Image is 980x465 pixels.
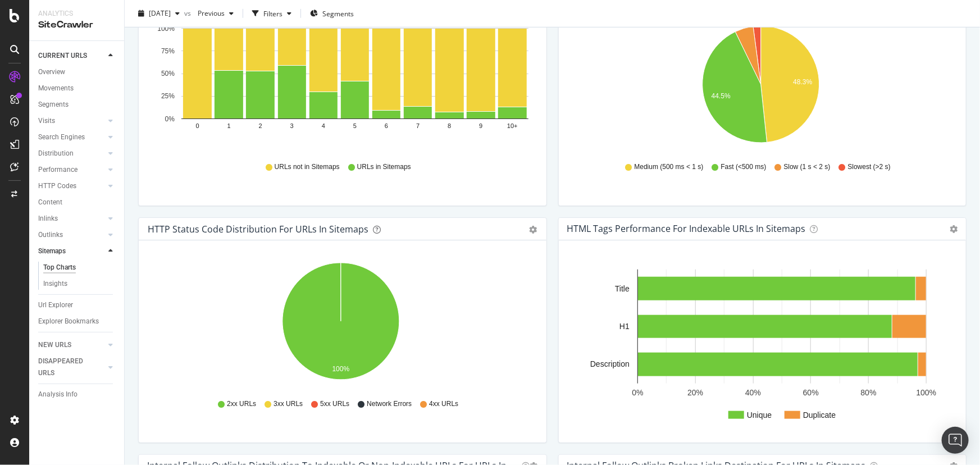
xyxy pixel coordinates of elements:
[635,162,704,172] span: Medium (500 ms < 1 s)
[227,399,256,409] span: 2xx URLs
[259,123,262,130] text: 2
[38,164,78,176] div: Performance
[38,355,105,379] a: DISAPPEARED URLS
[38,19,115,31] div: SiteCrawler
[916,388,936,397] text: 100%
[793,79,812,86] text: 48.3%
[195,123,199,130] text: 0
[38,316,99,327] div: Explorer Bookmarks
[38,9,115,19] div: Analytics
[38,299,116,311] a: Url Explorer
[248,4,296,22] button: Filters
[38,66,116,78] a: Overview
[38,339,105,351] a: NEW URLS
[38,148,74,159] div: Distribution
[193,8,225,18] span: Previous
[507,123,518,130] text: 10+
[38,164,105,176] a: Performance
[429,399,458,409] span: 4xx URLs
[38,245,66,257] div: Sitemaps
[148,258,534,389] svg: A chart.
[38,115,105,127] a: Visits
[747,411,772,420] text: Unique
[43,278,116,290] a: Insights
[803,411,836,420] text: Duplicate
[860,388,876,397] text: 80%
[568,258,954,434] div: A chart.
[38,197,62,208] div: Content
[38,83,116,94] a: Movements
[38,316,116,327] a: Explorer Bookmarks
[38,99,116,111] a: Segments
[687,388,703,397] text: 20%
[149,8,171,18] span: 2025 Aug. 17th
[306,4,358,22] button: Segments
[290,123,294,130] text: 3
[38,115,55,127] div: Visits
[38,197,116,208] a: Content
[184,8,193,18] span: vs
[38,213,58,225] div: Inlinks
[274,399,303,409] span: 3xx URLs
[38,131,85,143] div: Search Engines
[134,4,184,22] button: [DATE]
[568,21,954,152] svg: A chart.
[848,162,891,172] span: Slowest (>2 s)
[942,427,969,454] div: Open Intercom Messenger
[38,389,116,400] a: Analysis Info
[353,123,357,130] text: 5
[38,389,78,400] div: Analysis Info
[275,162,340,172] span: URLs not in Sitemaps
[38,245,105,257] a: Sitemaps
[38,50,87,62] div: CURRENT URLS
[38,131,105,143] a: Search Engines
[227,123,231,130] text: 1
[950,225,958,233] i: Options
[38,66,65,78] div: Overview
[43,278,67,290] div: Insights
[148,21,534,152] svg: A chart.
[263,8,282,18] div: Filters
[567,221,806,236] h4: HTML Tags Performance for Indexable URLs in Sitemaps
[148,224,368,235] div: HTTP Status Code Distribution For URLs in Sitemaps
[322,123,325,130] text: 4
[43,262,116,273] a: Top Charts
[479,123,482,130] text: 9
[43,262,76,273] div: Top Charts
[784,162,831,172] span: Slow (1 s < 2 s)
[320,399,349,409] span: 5xx URLs
[357,162,411,172] span: URLs in Sitemaps
[38,229,63,241] div: Outlinks
[416,123,420,130] text: 7
[38,50,105,62] a: CURRENT URLS
[332,365,350,373] text: 100%
[530,226,537,234] div: gear
[590,360,629,369] text: Description
[38,148,105,159] a: Distribution
[803,388,818,397] text: 60%
[161,93,175,101] text: 25%
[38,339,71,351] div: NEW URLS
[161,70,175,77] text: 50%
[385,123,388,130] text: 6
[38,180,76,192] div: HTTP Codes
[632,388,643,397] text: 0%
[322,8,354,18] span: Segments
[619,322,630,331] text: H1
[721,162,767,172] span: Fast (<500 ms)
[745,388,761,397] text: 40%
[367,399,412,409] span: Network Errors
[165,115,175,123] text: 0%
[38,99,69,111] div: Segments
[38,180,105,192] a: HTTP Codes
[38,299,73,311] div: Url Explorer
[157,25,175,33] text: 100%
[161,47,175,55] text: 75%
[38,213,105,225] a: Inlinks
[38,229,105,241] a: Outlinks
[448,123,451,130] text: 8
[193,4,238,22] button: Previous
